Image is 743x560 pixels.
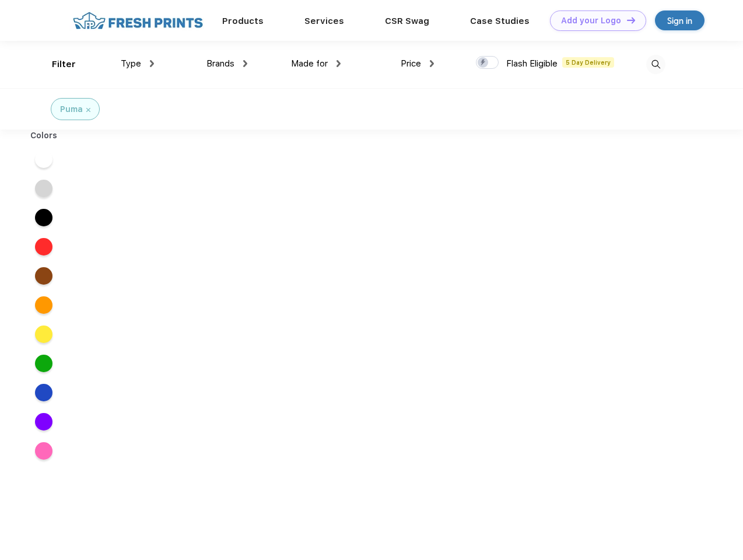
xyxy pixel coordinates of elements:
[385,16,429,26] a: CSR Swag
[22,129,66,142] div: Colors
[430,60,434,67] img: dropdown.png
[121,58,141,69] span: Type
[646,55,665,74] img: desktop_search.svg
[304,16,344,26] a: Services
[243,60,247,67] img: dropdown.png
[627,17,635,23] img: DT
[206,58,234,69] span: Brands
[562,57,614,68] span: 5 Day Delivery
[222,16,264,26] a: Products
[150,60,154,67] img: dropdown.png
[506,58,558,69] span: Flash Eligible
[52,58,76,71] div: Filter
[291,58,328,69] span: Made for
[69,10,206,31] img: fo%20logo%202.webp
[60,103,83,116] div: Puma
[655,10,705,30] a: Sign in
[337,60,341,67] img: dropdown.png
[401,58,421,69] span: Price
[667,14,692,27] div: Sign in
[561,16,621,26] div: Add your Logo
[86,108,90,112] img: filter_cancel.svg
